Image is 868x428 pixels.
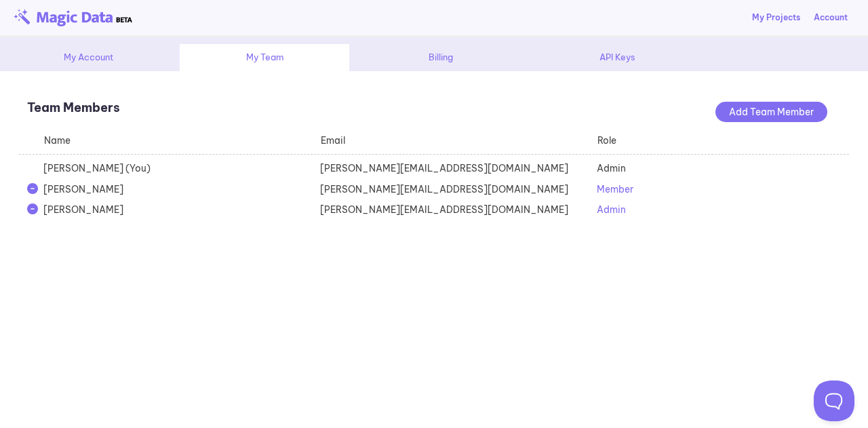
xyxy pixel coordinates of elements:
[27,98,841,117] p: Team Members
[14,9,132,26] img: beta-logo.png
[312,161,589,175] div: [PERSON_NAME][EMAIL_ADDRESS][DOMAIN_NAME]
[35,203,312,216] div: [PERSON_NAME]
[356,44,526,71] div: Billing
[715,102,827,122] div: Add Team Member
[19,134,296,147] div: Name
[597,183,633,195] span: Member
[532,44,702,71] div: API Keys
[3,44,173,71] div: My Account
[814,12,848,24] div: Account
[589,161,796,175] div: Admin
[597,203,626,216] span: Admin
[752,12,800,24] a: My Projects
[35,182,312,196] div: [PERSON_NAME]
[814,381,854,421] iframe: Toggle Customer Support
[312,203,589,216] div: [PERSON_NAME][EMAIL_ADDRESS][DOMAIN_NAME]
[572,134,780,147] div: Role
[180,44,349,71] div: My Team
[296,134,572,147] div: Email
[312,182,589,196] div: [PERSON_NAME][EMAIL_ADDRESS][DOMAIN_NAME]
[35,161,312,175] div: [PERSON_NAME] (You)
